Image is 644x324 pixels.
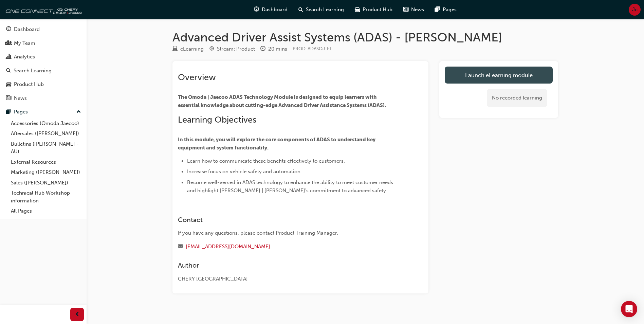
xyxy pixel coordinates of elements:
div: Stream [209,45,255,53]
div: Type [172,45,204,53]
span: Overview [178,72,216,83]
span: Learning Objectives [178,114,256,125]
span: news-icon [6,95,11,102]
div: No recorded learning [487,89,547,107]
a: My Team [3,37,84,50]
span: Learn how to communicate these benefits effectively to customers. [187,158,345,164]
a: News [3,92,84,105]
span: pages-icon [6,109,11,115]
span: Learning resource code [293,46,332,52]
button: Pages [3,106,84,118]
img: oneconnect [3,3,81,16]
a: Analytics [3,51,84,63]
span: email-icon [178,244,183,250]
span: Dashboard [262,6,288,14]
a: Dashboard [3,23,84,36]
h3: Author [178,262,399,269]
button: Jc [629,4,641,16]
span: Product Hub [363,6,392,14]
a: Search Learning [3,65,84,77]
span: search-icon [298,5,303,14]
span: The Omoda | Jaecoo ADAS Technology Module is designed to equip learners with essential knowledge ... [178,94,386,108]
span: car-icon [355,5,360,14]
a: Technical Hub Workshop information [8,188,84,206]
div: Product Hub [14,80,44,88]
div: Open Intercom Messenger [621,301,637,317]
div: Email [178,242,399,251]
a: Launch eLearning module [445,67,553,84]
div: 20 mins [268,45,287,53]
span: news-icon [403,5,408,14]
div: Stream: Product [217,45,255,53]
span: target-icon [209,46,214,52]
div: Pages [14,108,28,116]
a: Product Hub [3,78,84,91]
div: Duration [260,45,287,53]
span: guage-icon [254,5,259,14]
div: If you have any questions, please contact Product Training Manager. [178,229,399,237]
a: Marketing ([PERSON_NAME]) [8,167,84,178]
span: News [411,6,424,14]
div: eLearning [180,45,204,53]
span: clock-icon [260,46,265,52]
h3: Contact [178,216,399,224]
a: External Resources [8,157,84,167]
span: up-icon [76,108,81,116]
span: guage-icon [6,26,11,33]
h1: Advanced Driver Assist Systems (ADAS) - [PERSON_NAME] [172,30,558,45]
a: pages-iconPages [429,3,462,17]
span: Jc [632,6,638,14]
span: In this module, you will explore the core components of ADAS to understand key equipment and syst... [178,137,376,151]
a: search-iconSearch Learning [293,3,349,17]
a: [EMAIL_ADDRESS][DOMAIN_NAME] [186,244,270,250]
a: Bulletins ([PERSON_NAME] - AU) [8,139,84,157]
span: Search Learning [306,6,344,14]
span: chart-icon [6,54,11,60]
span: learningResourceType_ELEARNING-icon [172,46,178,52]
a: news-iconNews [398,3,429,17]
span: pages-icon [435,5,440,14]
span: Pages [443,6,457,14]
a: car-iconProduct Hub [349,3,398,17]
div: Analytics [14,53,35,61]
span: car-icon [6,82,11,88]
div: News [14,94,27,102]
span: Increase focus on vehicle safety and automation. [187,168,302,175]
a: Accessories (Omoda Jaecoo) [8,118,84,129]
span: prev-icon [75,310,80,319]
div: Search Learning [14,67,52,75]
a: All Pages [8,206,84,216]
span: search-icon [6,68,11,74]
div: CHERY [GEOGRAPHIC_DATA] [178,275,399,283]
div: My Team [14,39,35,47]
a: guage-iconDashboard [249,3,293,17]
a: Sales ([PERSON_NAME]) [8,178,84,188]
button: DashboardMy TeamAnalyticsSearch LearningProduct HubNews [3,22,84,106]
span: Become well-versed in ADAS technology to enhance the ability to meet customer needs and highlight... [187,179,394,194]
a: Aftersales ([PERSON_NAME]) [8,128,84,139]
div: Dashboard [14,25,40,33]
span: people-icon [6,40,11,47]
